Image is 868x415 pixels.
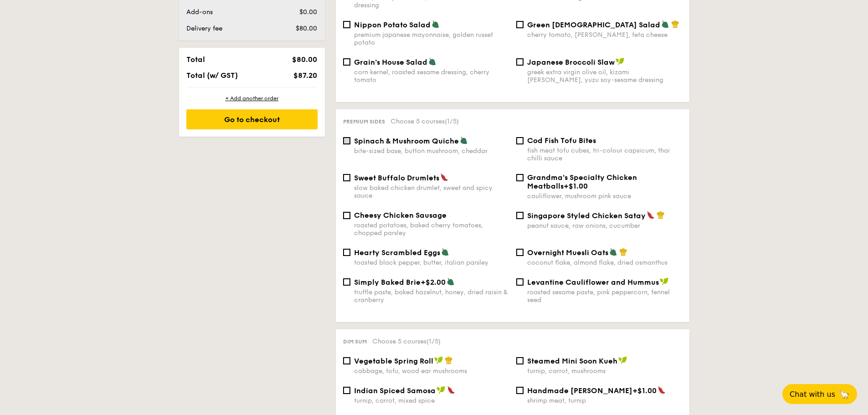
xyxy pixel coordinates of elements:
[354,357,433,365] span: Vegetable Spring Roll
[516,387,524,394] input: Handmade [PERSON_NAME]+$1.00shrimp meat, turnip
[441,248,449,256] img: icon-vegetarian.fe4039eb.svg
[354,31,509,46] div: premium japanese mayonnaise, golden russet potato
[516,21,524,28] input: Green [DEMOGRAPHIC_DATA] Saladcherry tomato, [PERSON_NAME], feta cheese
[354,68,509,84] div: corn kernel, roasted sesame dressing, cherry tomato
[839,389,850,400] span: 🦙
[527,259,682,266] div: coconut flake, almond flake, dried osmanthus
[343,58,350,66] input: Grain's House Saladcorn kernel, roasted sesame dressing, cherry tomato
[527,357,617,365] span: Steamed Mini Soon Kueh
[292,55,317,64] span: $80.00
[354,211,447,220] span: Cheesy Chicken Sausage
[527,192,682,200] div: cauliflower, mushroom pink sauce
[354,288,509,304] div: truffle paste, baked hazelnut, honey, dried raisin & cranberry
[293,71,317,80] span: $87.20
[343,357,350,364] input: Vegetable Spring Rollcabbage, tofu, wood ear mushrooms
[343,21,350,28] input: Nippon Potato Saladpremium japanese mayonnaise, golden russet potato
[343,338,367,345] span: Dim sum
[657,386,666,394] img: icon-spicy.37a8142b.svg
[428,57,437,66] img: icon-vegetarian.fe4039eb.svg
[447,277,455,286] img: icon-vegetarian.fe4039eb.svg
[527,211,646,220] span: Singapore Styled Chicken Satay
[354,58,427,67] span: Grain's House Salad
[354,137,459,145] span: Spinach & Mushroom Quiche
[647,211,655,219] img: icon-spicy.37a8142b.svg
[186,95,318,102] div: + Add another order
[343,174,350,181] input: Sweet Buffalo Drumletsslow baked chicken drumlet, sweet and spicy sauce
[516,137,524,144] input: Cod Fish Tofu Bitesfish meat tofu cubes, tri-colour capsicum, thai chilli sauce
[343,212,350,219] input: Cheesy Chicken Sausageroasted potatoes, baked cherry tomatoes, chopped parsley
[186,71,238,80] span: Total (w/ GST)
[354,386,436,395] span: Indian Spiced Samosa
[527,147,682,162] div: fish meat tofu cubes, tri-colour capsicum, thai chilli sauce
[354,259,509,266] div: toasted black pepper, butter, italian parsley
[296,25,317,32] span: $80.00
[782,384,857,404] button: Chat with us🦙
[657,211,665,219] img: icon-chef-hat.a58ddaea.svg
[343,278,350,286] input: Simply Baked Brie+$2.00truffle paste, baked hazelnut, honey, dried raisin & cranberry
[445,356,453,364] img: icon-chef-hat.a58ddaea.svg
[186,55,205,64] span: Total
[437,386,446,394] img: icon-vegan.f8ff3823.svg
[343,118,385,125] span: Premium sides
[343,249,350,256] input: Hearty Scrambled Eggstoasted black pepper, butter, italian parsley
[372,338,441,345] span: Choose 5 courses
[527,31,682,39] div: cherry tomato, [PERSON_NAME], feta cheese
[516,278,524,286] input: Levantine Cauliflower and Hummusroasted sesame paste, pink peppercorn, fennel seed
[186,25,222,32] span: Delivery fee
[671,20,679,28] img: icon-chef-hat.a58ddaea.svg
[343,137,350,144] input: Spinach & Mushroom Quichebite-sized base, button mushroom, cheddar
[516,249,524,256] input: Overnight Muesli Oatscoconut flake, almond flake, dried osmanthus
[186,8,213,16] span: Add-ons
[354,147,509,155] div: bite-sized base, button mushroom, cheddar
[527,20,660,29] span: Green [DEMOGRAPHIC_DATA] Salad
[516,58,524,66] input: Japanese Broccoli Slawgreek extra virgin olive oil, kizami [PERSON_NAME], yuzu soy-sesame dressing
[460,136,468,144] img: icon-vegetarian.fe4039eb.svg
[527,58,615,67] span: Japanese Broccoli Slaw
[354,174,439,182] span: Sweet Buffalo Drumlets
[426,338,441,345] span: (1/5)
[618,356,627,364] img: icon-vegan.f8ff3823.svg
[354,397,509,405] div: turnip, carrot, mixed spice
[390,118,459,125] span: Choose 5 courses
[564,182,588,190] span: +$1.00
[354,367,509,375] div: cabbage, tofu, wood ear mushrooms
[527,173,637,190] span: Grandma's Specialty Chicken Meatballs
[632,386,657,395] span: +$1.00
[616,57,625,66] img: icon-vegan.f8ff3823.svg
[660,277,669,286] img: icon-vegan.f8ff3823.svg
[527,68,682,84] div: greek extra virgin olive oil, kizami [PERSON_NAME], yuzu soy-sesame dressing
[609,248,617,256] img: icon-vegetarian.fe4039eb.svg
[661,20,669,28] img: icon-vegetarian.fe4039eb.svg
[421,278,446,287] span: +$2.00
[527,397,682,405] div: shrimp meat, turnip
[527,288,682,304] div: roasted sesame paste, pink peppercorn, fennel seed
[527,136,596,145] span: Cod Fish Tofu Bites
[516,212,524,219] input: Singapore Styled Chicken Sataypeanut sauce, raw onions, cucumber
[354,278,421,287] span: Simply Baked Brie
[516,174,524,181] input: Grandma's Specialty Chicken Meatballs+$1.00cauliflower, mushroom pink sauce
[354,248,440,257] span: Hearty Scrambled Eggs
[440,173,448,181] img: icon-spicy.37a8142b.svg
[447,386,455,394] img: icon-spicy.37a8142b.svg
[527,222,682,230] div: peanut sauce, raw onions, cucumber
[186,109,318,129] div: Go to checkout
[619,248,627,256] img: icon-chef-hat.a58ddaea.svg
[790,390,835,399] span: Chat with us
[354,221,509,237] div: roasted potatoes, baked cherry tomatoes, chopped parsley
[354,184,509,200] div: slow baked chicken drumlet, sweet and spicy sauce
[354,20,431,29] span: Nippon Potato Salad
[434,356,443,364] img: icon-vegan.f8ff3823.svg
[299,8,317,16] span: $0.00
[516,357,524,364] input: Steamed Mini Soon Kuehturnip, carrot, mushrooms
[527,367,682,375] div: turnip, carrot, mushrooms
[527,386,632,395] span: Handmade [PERSON_NAME]
[527,248,608,257] span: Overnight Muesli Oats
[343,387,350,394] input: Indian Spiced Samosaturnip, carrot, mixed spice
[431,20,440,28] img: icon-vegetarian.fe4039eb.svg
[527,278,659,287] span: Levantine Cauliflower and Hummus
[445,118,459,125] span: (1/5)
